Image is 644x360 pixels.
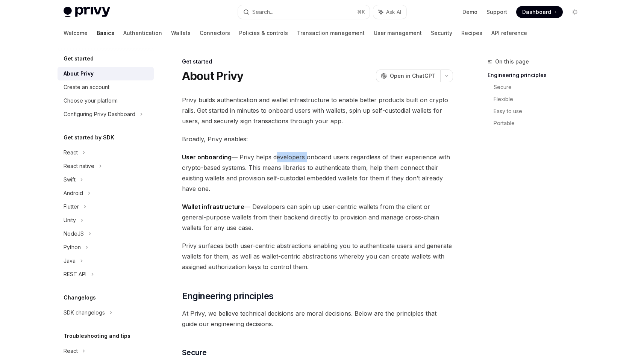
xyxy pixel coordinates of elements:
[64,346,78,355] div: React
[64,270,86,279] div: REST API
[123,24,162,42] a: Authentication
[64,24,88,42] a: Welcome
[64,331,130,340] h5: Troubleshooting and tips
[494,93,587,105] a: Flexible
[64,7,110,17] img: light logo
[182,201,453,233] span: — Developers can spin up user-centric wallets from the client or general-purpose wallets from the...
[252,8,273,17] div: Search...
[64,229,84,238] div: NodeJS
[64,54,94,63] h5: Get started
[297,24,365,42] a: Transaction management
[64,148,78,157] div: React
[494,81,587,93] a: Secure
[182,290,274,302] span: Engineering principles
[569,6,581,18] button: Toggle dark mode
[239,24,288,42] a: Policies & controls
[386,8,401,16] span: Ask AI
[182,203,244,210] strong: Wallet infrastructure
[486,8,507,16] a: Support
[64,293,96,302] h5: Changelogs
[200,24,230,42] a: Connectors
[516,6,563,18] a: Dashboard
[64,202,79,211] div: Flutter
[64,308,105,317] div: SDK changelogs
[64,216,76,225] div: Unity
[182,95,453,126] span: Privy builds authentication and wallet infrastructure to enable better products built on crypto r...
[182,134,453,144] span: Broadly, Privy enables:
[182,69,244,83] h1: About Privy
[182,241,453,272] span: Privy surfaces both user-centric abstractions enabling you to authenticate users and generate wal...
[171,24,191,42] a: Wallets
[390,72,436,80] span: Open in ChatGPT
[374,24,422,42] a: User management
[64,256,76,265] div: Java
[64,189,83,198] div: Android
[376,70,440,82] button: Open in ChatGPT
[494,117,587,129] a: Portable
[373,5,406,19] button: Ask AI
[238,5,370,19] button: Search...⌘K
[58,67,154,80] a: About Privy
[494,105,587,117] a: Easy to use
[491,24,527,42] a: API reference
[182,308,453,329] span: At Privy, we believe technical decisions are moral decisions. Below are the principles that guide...
[64,162,94,171] div: React native
[97,24,114,42] a: Basics
[182,347,207,358] span: Secure
[58,80,154,94] a: Create an account
[64,243,81,252] div: Python
[58,94,154,107] a: Choose your platform
[64,96,118,105] div: Choose your platform
[182,58,453,65] div: Get started
[64,175,76,184] div: Swift
[64,110,135,119] div: Configuring Privy Dashboard
[488,69,587,81] a: Engineering principles
[461,24,482,42] a: Recipes
[182,152,453,194] span: — Privy helps developers onboard users regardless of their experience with crypto-based systems. ...
[522,8,551,16] span: Dashboard
[64,83,109,92] div: Create an account
[182,153,232,161] strong: User onboarding
[431,24,452,42] a: Security
[64,69,94,78] div: About Privy
[64,133,114,142] h5: Get started by SDK
[462,8,477,16] a: Demo
[495,57,529,66] span: On this page
[357,9,365,15] span: ⌘ K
